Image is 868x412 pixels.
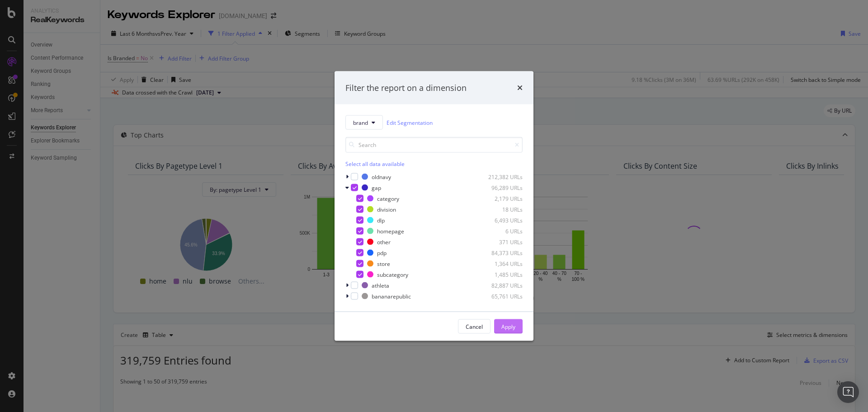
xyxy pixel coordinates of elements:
[372,173,391,180] div: oldnavy
[478,249,523,256] div: 84,373 URLs
[345,160,523,168] div: Select all data available
[345,82,467,94] div: Filter the report on a dimension
[478,227,523,235] div: 6 URLs
[478,292,523,300] div: 65,761 URLs
[478,194,523,202] div: 2,179 URLs
[517,82,523,94] div: times
[466,322,483,330] div: Cancel
[478,281,523,289] div: 82,887 URLs
[377,194,399,202] div: category
[377,205,396,213] div: division
[345,137,523,153] input: Search
[478,260,523,267] div: 1,364 URLs
[837,381,859,403] div: Open Intercom Messenger
[377,260,390,267] div: store
[478,270,523,278] div: 1,485 URLs
[478,238,523,246] div: 371 URLs
[458,319,491,334] button: Cancel
[377,227,404,235] div: homepage
[353,118,368,126] span: brand
[501,322,515,330] div: Apply
[377,238,391,246] div: other
[377,270,408,278] div: subcategory
[377,249,387,256] div: pdp
[478,173,523,180] div: 212,382 URLs
[494,319,523,334] button: Apply
[335,71,533,341] div: modal
[377,216,385,224] div: dlp
[387,118,433,127] a: Edit Segmentation
[372,281,389,289] div: athleta
[478,205,523,213] div: 18 URLs
[478,216,523,224] div: 6,493 URLs
[372,184,381,191] div: gap
[345,115,383,130] button: brand
[478,184,523,191] div: 96,289 URLs
[372,292,411,300] div: bananarepublic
